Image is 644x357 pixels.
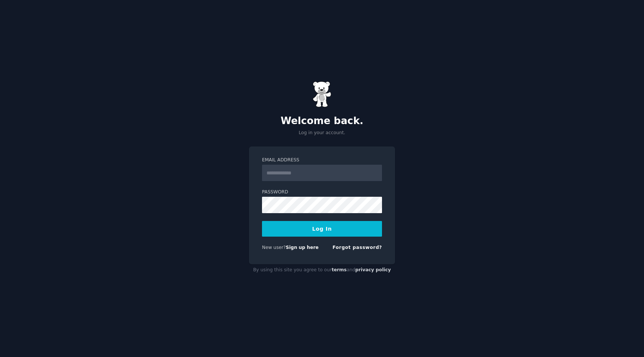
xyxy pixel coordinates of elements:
a: Sign up here [286,245,319,250]
img: Gummy Bear [313,81,331,107]
a: Forgot password? [332,245,382,250]
button: Log In [262,221,382,237]
div: By using this site you agree to our and [249,264,395,276]
span: New user? [262,245,286,250]
label: Password [262,189,382,196]
label: Email Address [262,157,382,164]
a: privacy policy [355,267,391,272]
a: terms [332,267,347,272]
h2: Welcome back. [249,115,395,127]
p: Log in your account. [249,130,395,136]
